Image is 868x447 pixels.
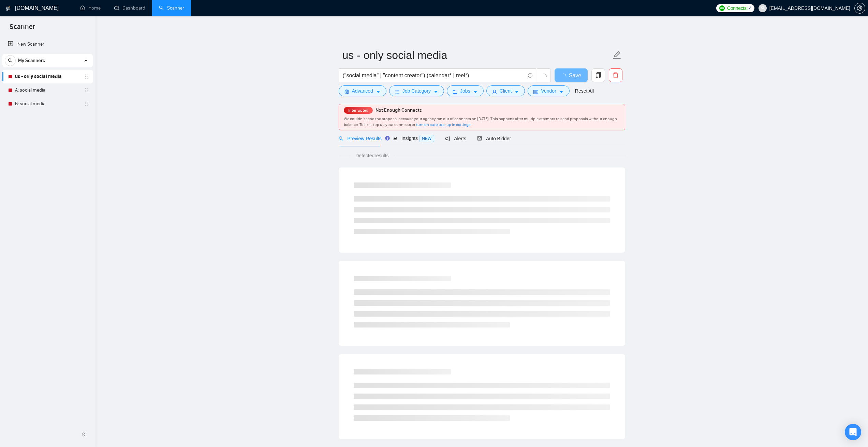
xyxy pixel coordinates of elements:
[393,135,434,141] span: Insights
[18,54,45,67] span: My Scanners
[15,83,80,97] a: A: social media
[15,70,80,83] a: us - only social media
[393,136,397,141] span: area-chart
[339,85,386,96] button: settingAdvancedcaret-down
[344,89,349,94] span: setting
[416,122,472,127] a: turn on auto top-up in settings.
[376,89,381,94] span: caret-down
[81,431,88,438] span: double-left
[159,5,184,11] a: searchScanner
[419,135,434,142] span: NEW
[447,85,484,96] button: folderJobscaret-down
[453,89,457,94] span: folder
[854,5,865,11] a: setting
[84,101,89,107] span: holder
[339,136,343,141] span: search
[727,4,748,12] span: Connects:
[473,89,478,94] span: caret-down
[845,424,861,440] div: Open Intercom Messenger
[760,6,765,11] span: user
[445,136,466,141] span: Alerts
[2,54,93,111] li: My Scanners
[492,89,497,94] span: user
[395,89,400,94] span: bars
[533,89,538,94] span: idcard
[445,136,450,141] span: notification
[500,87,512,95] span: Client
[352,87,373,95] span: Advanced
[541,87,556,95] span: Vendor
[4,22,41,36] span: Scanner
[389,85,444,96] button: barsJob Categorycaret-down
[528,85,569,96] button: idcardVendorcaret-down
[514,89,519,94] span: caret-down
[339,136,382,141] span: Preview Results
[555,68,588,82] button: Save
[344,116,617,127] span: We couldn’t send the proposal because your agency ran out of connects on [DATE]. This happens aft...
[592,72,605,78] span: copy
[609,72,622,78] span: delete
[114,5,145,11] a: dashboardDashboard
[433,89,438,94] span: caret-down
[402,87,431,95] span: Job Category
[342,47,611,64] input: Scanner name...
[749,4,752,12] span: 4
[477,136,482,141] span: robot
[561,74,569,79] span: loading
[351,152,393,159] span: Detected results
[84,87,89,93] span: holder
[613,51,621,60] span: edit
[2,37,93,51] li: New Scanner
[5,55,16,66] button: search
[541,74,547,80] span: loading
[477,136,511,141] span: Auto Bidder
[15,97,80,111] a: B: social media
[460,87,470,95] span: Jobs
[486,85,525,96] button: userClientcaret-down
[84,74,89,79] span: holder
[346,108,370,113] span: Interrupted
[384,135,391,141] div: Tooltip anchor
[591,68,605,82] button: copy
[569,71,581,80] span: Save
[559,89,564,94] span: caret-down
[343,71,525,80] input: Search Freelance Jobs...
[575,87,594,95] a: Reset All
[8,37,87,51] a: New Scanner
[609,68,622,82] button: delete
[80,5,101,11] a: homeHome
[719,5,725,11] img: upwork-logo.png
[854,3,865,14] button: setting
[6,3,11,14] img: logo
[528,73,532,78] span: info-circle
[376,107,422,113] span: Not Enough Connects
[5,58,15,63] span: search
